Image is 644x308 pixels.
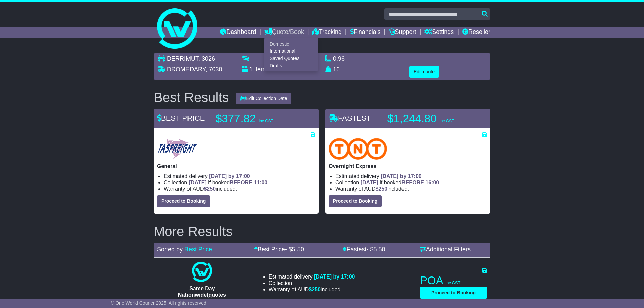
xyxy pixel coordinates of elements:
[259,119,273,123] span: inc GST
[220,27,256,38] a: Dashboard
[189,180,267,185] span: if booked
[424,27,454,38] a: Settings
[425,180,439,185] span: 16:00
[157,114,205,122] span: BEST PRICE
[420,274,487,287] p: POA
[269,286,355,293] li: Warranty of AUD included.
[189,180,207,185] span: [DATE]
[350,27,381,38] a: Financials
[111,300,208,306] span: © One World Courier 2025. All rights reserved.
[254,66,266,73] span: item
[254,246,304,253] a: Best Price- $5.50
[378,186,387,192] span: 250
[265,62,318,69] a: Drafts
[285,246,304,253] span: - $
[264,38,318,71] div: Quote/Book
[265,40,318,48] a: Domestic
[335,186,487,192] li: Warranty of AUD included.
[401,180,424,185] span: BEFORE
[205,66,222,73] span: , 7030
[164,179,315,186] li: Collection
[269,280,355,286] li: Collection
[343,246,385,253] a: Fastest- $5.50
[374,246,385,253] span: 5.50
[440,119,454,123] span: inc GST
[366,246,385,253] span: - $
[333,55,345,62] span: 0.96
[167,55,198,62] span: DERRIMUT
[361,180,439,185] span: if booked
[236,93,292,104] button: Edit Collection Date
[204,186,216,192] span: $
[381,173,422,179] span: [DATE] by 17:00
[230,180,252,185] span: BEFORE
[387,112,471,125] p: $1,244.80
[329,138,387,160] img: TNT Domestic: Overnight Express
[312,287,321,292] span: 250
[312,27,342,38] a: Tracking
[154,224,490,239] h2: More Results
[269,273,355,280] li: Estimated delivery
[375,186,387,192] span: $
[178,286,226,304] span: Same Day Nationwide(quotes take 0.5-1 hour)
[335,173,487,179] li: Estimated delivery
[157,195,210,207] button: Proceed to Booking
[314,274,355,280] span: [DATE] by 17:00
[216,112,300,125] p: $377.82
[462,27,490,38] a: Reseller
[264,27,304,38] a: Quote/Book
[164,173,315,179] li: Estimated delivery
[420,287,487,299] button: Proceed to Booking
[249,66,253,73] span: 1
[207,186,216,192] span: 250
[329,163,487,169] p: Overnight Express
[265,55,318,62] a: Saved Quotes
[409,66,439,78] button: Edit quote
[157,138,198,160] img: Tasfreight: General
[254,180,267,185] span: 11:00
[167,66,205,73] span: DROMEDARY
[198,55,215,62] span: , 3026
[333,66,340,73] span: 16
[361,180,378,185] span: [DATE]
[192,262,212,282] img: One World Courier: Same Day Nationwide(quotes take 0.5-1 hour)
[157,246,183,253] span: Sorted by
[420,246,471,253] a: Additional Filters
[309,287,321,292] span: $
[329,114,371,122] span: FASTEST
[335,179,487,186] li: Collection
[265,48,318,55] a: International
[184,246,212,253] a: Best Price
[292,246,304,253] span: 5.50
[164,186,315,192] li: Warranty of AUD included.
[389,27,416,38] a: Support
[157,163,315,169] p: General
[446,281,460,285] span: inc GST
[329,195,382,207] button: Proceed to Booking
[209,173,250,179] span: [DATE] by 17:00
[150,90,232,105] div: Best Results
